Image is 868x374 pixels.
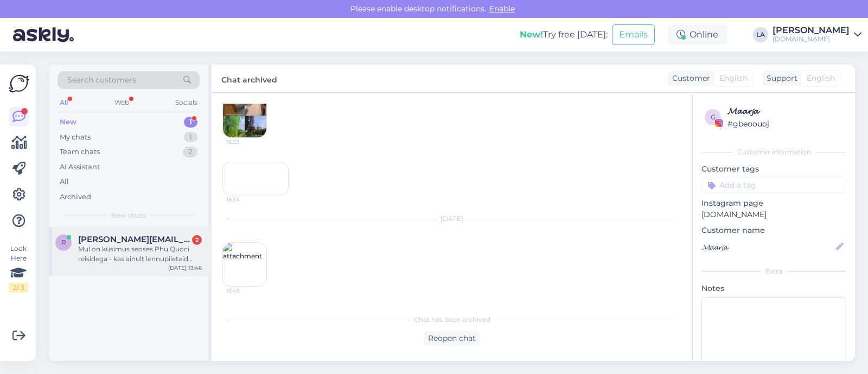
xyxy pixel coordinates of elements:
div: Customer information [701,147,846,157]
div: [PERSON_NAME] [773,26,850,35]
div: 2 [192,235,202,245]
div: Socials [173,96,200,110]
p: Instagram page [701,198,846,209]
span: g [711,113,716,121]
p: Notes [701,283,846,294]
p: Customer name [701,225,846,236]
span: Chat has been archived [414,315,490,325]
div: Archived [60,192,91,202]
div: [DOMAIN_NAME] [773,35,850,43]
div: Look Here [9,244,28,293]
div: Customer [668,73,710,84]
div: Reopen chat [424,331,480,346]
img: attachment [223,243,266,286]
div: Team chats [60,147,100,157]
div: All [60,176,69,187]
span: Enable [486,4,518,14]
div: New [60,117,76,128]
a: [PERSON_NAME][DOMAIN_NAME] [773,26,861,43]
span: Rene@rks.ee [78,234,191,244]
div: 1 [184,132,197,143]
span: English [807,73,835,84]
p: Customer tags [701,163,846,175]
b: New! [520,29,543,40]
div: Online [668,25,727,45]
span: 13:45 [226,287,267,295]
p: [DOMAIN_NAME] [701,209,846,220]
div: Mul on küsimus seoses Phu Quoci reisidega - kas ainult lennupileteid saab osta? Kui jah, siis mis... [78,244,202,264]
div: [DATE] 13:46 [168,264,202,272]
div: # gbeoouoj [727,118,843,130]
img: Askly Logo [9,73,29,94]
label: Chat archived [221,71,277,86]
div: 𝓜𝓪𝓪𝓻𝓳𝓪 [727,105,843,118]
div: Web [112,96,131,110]
img: attachment [223,94,266,137]
div: Support [762,73,797,84]
div: 2 / 3 [9,283,28,293]
input: Add a tag [701,177,846,193]
span: 18:34 [226,195,267,204]
div: Extra [701,267,846,276]
div: [DATE] [222,214,681,224]
span: R [61,238,66,246]
span: 16:22 [226,138,267,146]
input: Add name [702,241,834,253]
div: Try free [DATE]: [520,28,608,41]
div: 1 [184,117,197,128]
div: 2 [183,147,197,157]
div: All [58,96,70,110]
div: LA [753,27,768,42]
span: Search customers [67,74,136,86]
div: AI Assistant [60,162,100,173]
span: English [719,73,748,84]
span: New chats [111,211,146,220]
div: My chats [60,132,91,143]
button: Emails [612,24,655,45]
